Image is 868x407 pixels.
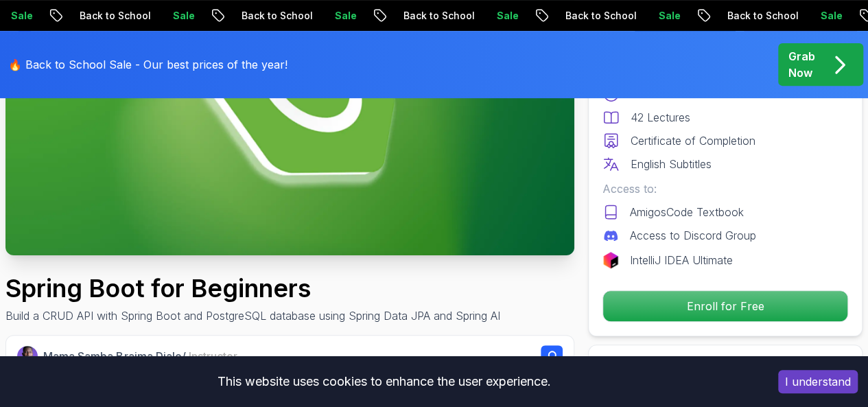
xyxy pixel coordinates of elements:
[321,9,365,23] p: Sale
[602,252,619,268] img: jetbrains logo
[630,227,756,244] p: Access to Discord Group
[788,48,815,81] p: Grab Now
[631,109,690,126] p: 42 Lectures
[10,367,758,397] div: This website uses cookies to enhance the user experience.
[228,9,321,23] p: Back to School
[390,9,483,23] p: Back to School
[5,275,500,302] h1: Spring Boot for Beginners
[5,307,500,324] p: Build a CRUD API with Spring Boot and PostgreSQL database using Spring Data JPA and Spring AI
[630,252,733,268] p: IntelliJ IDEA Ultimate
[630,204,744,220] p: AmigosCode Textbook
[602,181,848,197] p: Access to:
[552,9,645,23] p: Back to School
[188,349,237,363] span: Instructor
[602,290,848,322] button: Enroll for Free
[631,132,755,149] p: Certificate of Completion
[43,348,237,364] p: Mama Samba Braima Djalo /
[714,9,807,23] p: Back to School
[159,9,203,23] p: Sale
[645,9,689,23] p: Sale
[483,9,527,23] p: Sale
[778,370,858,393] button: Accept cookies
[17,346,38,367] img: Nelson Djalo
[66,9,159,23] p: Back to School
[603,291,847,321] p: Enroll for Free
[807,9,851,23] p: Sale
[631,156,712,172] p: English Subtitles
[8,56,288,73] p: 🔥 Back to School Sale - Our best prices of the year!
